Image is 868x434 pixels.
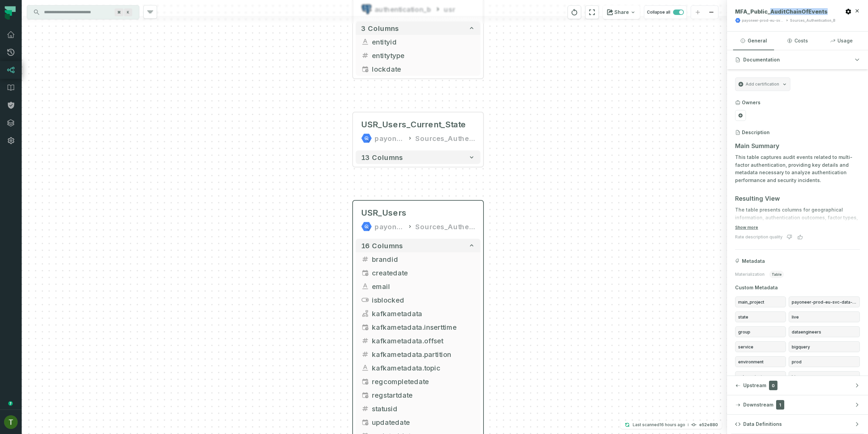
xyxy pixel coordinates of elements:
[776,400,784,410] span: 1
[735,8,828,15] span: MFA_Public_AuditChainOfEvents
[727,415,868,434] button: Data Definitions
[372,50,475,60] span: entitytype
[727,376,868,395] button: Upstream0
[372,390,475,400] span: regstartdate
[789,311,860,322] span: live
[733,32,774,50] button: General
[735,141,860,151] h3: Main Summary
[361,404,369,413] span: integer
[361,153,403,161] span: 13 columns
[821,32,862,50] button: Usage
[789,341,860,352] span: bigquery
[372,268,475,278] span: createdate
[777,32,818,50] button: Costs
[356,375,480,388] button: regcompletedate
[356,279,480,293] button: email
[356,266,480,279] button: createdate
[742,18,784,23] div: payoneer-prod-eu-svc-data-016f
[361,323,369,331] span: timestamp
[361,119,466,130] div: USR_Users_Current_State
[372,295,475,305] span: isblocked
[789,371,860,382] span: bigquery
[361,296,369,304] span: boolean
[372,336,475,346] span: kafkametadata.offset
[735,284,860,291] span: Custom Metadata
[361,391,369,399] span: timestamp
[372,308,475,319] span: kafkametadata
[375,133,405,144] div: payoneer-prod-eu-svc-data-016f
[361,38,369,46] span: string
[735,234,783,240] div: Rate description quality
[361,241,403,250] span: 16 columns
[644,5,687,19] button: Collapse all
[735,341,786,352] span: service
[361,282,369,290] span: string
[735,311,786,322] span: state
[361,364,369,372] span: string
[372,64,475,74] span: lockdate
[659,422,685,427] relative-time: Sep 10, 2025, 6:14 PM GMT+3
[735,77,790,91] button: Add certification
[742,129,770,136] h3: Description
[743,56,780,63] span: Documentation
[372,363,475,373] span: kafkametadata.topic
[361,255,369,263] span: integer
[727,395,868,414] button: Downstream1
[361,65,369,73] span: timestamp
[735,272,765,277] span: Materialization
[415,133,475,144] div: Sources_Authentication_B
[735,225,758,230] button: Show more
[769,271,784,278] span: table
[735,326,786,337] span: group
[372,281,475,291] span: email
[789,326,860,337] span: dataengineers
[372,322,475,332] span: kafkametadata.inserttime
[361,377,369,385] span: timestamp
[372,403,475,414] span: statusid
[375,221,405,232] div: payoneer-prod-eu-svc-data-016f
[361,51,369,59] span: integer
[356,49,480,62] button: entitytype
[735,194,860,203] h3: Resulting View
[372,417,475,427] span: updatedate
[124,8,132,16] span: Press ⌘ + K to focus the search bar
[356,252,480,266] button: brandid
[4,415,18,429] img: avatar of Tomer Galun
[603,5,640,19] button: Share
[415,221,475,232] div: Sources_Authentication_B
[372,349,475,359] span: kafkametadata.partition
[356,402,480,415] button: statusid
[633,421,685,428] p: Last scanned
[743,401,773,408] span: Downstream
[742,99,761,106] h3: Owners
[735,356,786,367] span: environment
[356,361,480,375] button: kafkametadata.topic
[372,254,475,264] span: brandid
[790,18,835,23] div: Sources_Authentication_B
[356,388,480,402] button: regstartdate
[7,400,14,406] div: Tooltip anchor
[735,371,786,382] span: sub_project
[361,337,369,345] span: integer
[361,350,369,358] span: integer
[620,421,722,429] button: Last scanned[DATE] 6:14:24 PMe52e880
[361,207,407,218] span: USR_Users
[372,37,475,47] span: entityid
[705,6,718,19] button: zoom out
[769,381,777,390] span: 0
[789,296,860,307] span: payoneer-prod-eu-svc-data-016f
[356,334,480,347] button: kafkametadata.offset
[735,153,860,184] p: This table captures audit events related to multi-factor authentication, providing key details an...
[356,293,480,307] button: isblocked
[356,415,480,429] button: updatedate
[789,356,860,367] span: prod
[361,418,369,426] span: timestamp
[727,50,868,69] button: Documentation
[361,309,369,318] span: struct
[356,35,480,49] button: entityid
[356,320,480,334] button: kafkametadata.inserttime
[356,62,480,76] button: lockdate
[115,8,123,16] span: Press ⌘ + K to focus the search bar
[361,269,369,277] span: timestamp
